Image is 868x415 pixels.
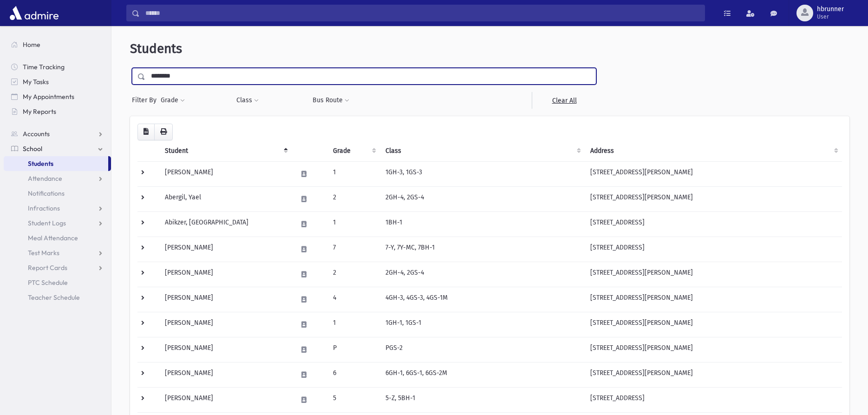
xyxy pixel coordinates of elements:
[327,362,380,387] td: 6
[7,4,61,22] img: AdmirePro
[159,140,292,162] th: Student: activate to sort column descending
[159,237,292,262] td: [PERSON_NAME]
[140,5,705,21] input: Search
[585,161,842,186] td: [STREET_ADDRESS][PERSON_NAME]
[585,237,842,262] td: [STREET_ADDRESS]
[4,89,111,104] a: My Appointments
[380,337,585,362] td: PGS-2
[585,337,842,362] td: [STREET_ADDRESS][PERSON_NAME]
[380,312,585,337] td: 1GH-1, 1GS-1
[23,107,56,116] span: My Reports
[28,278,68,287] span: PTC Schedule
[4,231,111,245] a: Meal Attendance
[28,174,62,183] span: Attendance
[159,312,292,337] td: [PERSON_NAME]
[159,211,292,237] td: Abikzer, [GEOGRAPHIC_DATA]
[585,387,842,412] td: [STREET_ADDRESS]
[380,186,585,211] td: 2GH-4, 2GS-4
[585,312,842,337] td: [STREET_ADDRESS][PERSON_NAME]
[160,92,185,109] button: Grade
[327,186,380,211] td: 2
[4,275,111,290] a: PTC Schedule
[159,287,292,312] td: [PERSON_NAME]
[327,211,380,237] td: 1
[4,216,111,231] a: Student Logs
[4,201,111,216] a: Infractions
[159,337,292,362] td: [PERSON_NAME]
[28,189,65,198] span: Notifications
[4,245,111,260] a: Test Marks
[585,287,842,312] td: [STREET_ADDRESS][PERSON_NAME]
[4,74,111,89] a: My Tasks
[4,37,111,52] a: Home
[4,186,111,201] a: Notifications
[4,171,111,186] a: Attendance
[28,159,53,168] span: Students
[327,337,380,362] td: P
[585,186,842,211] td: [STREET_ADDRESS][PERSON_NAME]
[327,161,380,186] td: 1
[380,387,585,412] td: 5-Z, 5BH-1
[132,95,160,105] span: Filter By
[327,287,380,312] td: 4
[327,262,380,287] td: 2
[817,13,844,20] span: User
[380,287,585,312] td: 4GH-3, 4GS-3, 4GS-1M
[28,204,60,212] span: Infractions
[380,237,585,262] td: 7-Y, 7Y-MC, 7BH-1
[327,140,380,162] th: Grade: activate to sort column ascending
[585,362,842,387] td: [STREET_ADDRESS][PERSON_NAME]
[23,130,50,138] span: Accounts
[532,92,596,109] a: Clear All
[159,262,292,287] td: [PERSON_NAME]
[327,387,380,412] td: 5
[159,161,292,186] td: [PERSON_NAME]
[380,211,585,237] td: 1BH-1
[130,41,182,56] span: Students
[585,262,842,287] td: [STREET_ADDRESS][PERSON_NAME]
[4,59,111,74] a: Time Tracking
[28,293,80,302] span: Teacher Schedule
[159,362,292,387] td: [PERSON_NAME]
[585,140,842,162] th: Address: activate to sort column ascending
[159,387,292,412] td: [PERSON_NAME]
[312,92,350,109] button: Bus Route
[28,249,59,257] span: Test Marks
[236,92,259,109] button: Class
[28,234,78,242] span: Meal Attendance
[327,312,380,337] td: 1
[28,219,66,227] span: Student Logs
[380,140,585,162] th: Class: activate to sort column ascending
[23,92,74,101] span: My Appointments
[23,145,42,153] span: School
[817,6,844,13] span: hbrunner
[380,262,585,287] td: 2GH-4, 2GS-4
[137,124,155,140] button: CSV
[23,63,65,71] span: Time Tracking
[159,186,292,211] td: Abergil, Yael
[327,237,380,262] td: 7
[23,40,40,49] span: Home
[4,156,108,171] a: Students
[4,126,111,141] a: Accounts
[380,362,585,387] td: 6GH-1, 6GS-1, 6GS-2M
[154,124,173,140] button: Print
[4,260,111,275] a: Report Cards
[585,211,842,237] td: [STREET_ADDRESS]
[23,78,49,86] span: My Tasks
[4,290,111,305] a: Teacher Schedule
[28,263,67,272] span: Report Cards
[4,104,111,119] a: My Reports
[4,141,111,156] a: School
[380,161,585,186] td: 1GH-3, 1GS-3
